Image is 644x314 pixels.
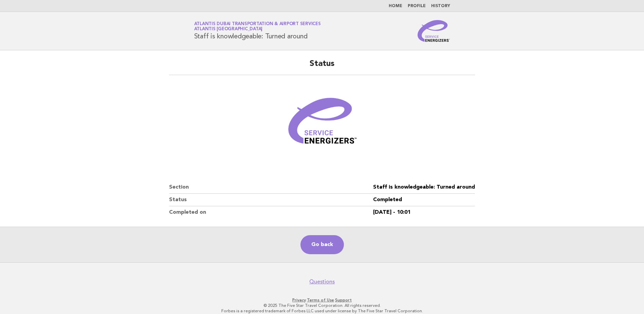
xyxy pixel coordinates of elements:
[194,22,321,31] a: Atlantis Dubai Transportation & Airport ServicesAtlantis [GEOGRAPHIC_DATA]
[114,303,530,308] p: © 2025 The Five Star Travel Corporation. All rights reserved.
[309,278,335,285] a: Questions
[169,194,373,206] dt: Status
[114,308,530,314] p: Forbes is a registered trademark of Forbes LLC used under license by The Five Star Travel Corpora...
[373,194,475,206] dd: Completed
[389,4,402,8] a: Home
[307,298,334,302] a: Terms of Use
[418,20,450,42] img: Service Energizers
[114,297,530,303] p: · ·
[169,181,373,194] dt: Section
[292,298,306,302] a: Privacy
[300,235,344,254] a: Go back
[373,206,475,219] dd: [DATE] - 10:01
[335,298,352,302] a: Support
[169,58,475,75] h2: Status
[408,4,426,8] a: Profile
[169,206,373,219] dt: Completed on
[431,4,450,8] a: History
[194,22,321,40] h1: Staff is knowledgeable: Turned around
[194,27,263,32] span: Atlantis [GEOGRAPHIC_DATA]
[373,181,475,194] dd: Staff is knowledgeable: Turned around
[281,83,363,165] img: Verified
